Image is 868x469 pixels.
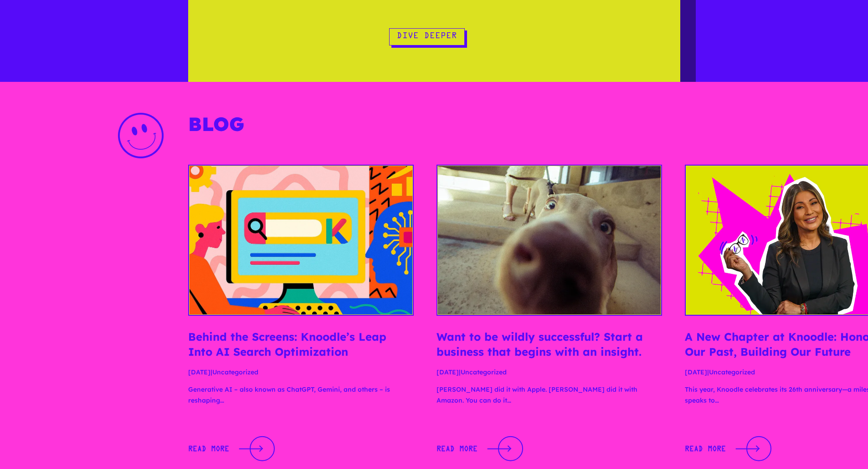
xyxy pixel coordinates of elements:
[188,113,680,143] h2: Blog
[461,368,507,376] a: Uncategorized
[437,435,523,463] a: Read MoreRead More
[685,368,707,376] span: [DATE]
[72,238,116,245] em: Driven by SalesIQ
[437,166,661,315] img: Want to be wildly successful? Start a business that begins with an insight.
[188,368,211,376] span: [DATE]
[149,5,171,26] div: Minimize live chat window
[47,51,153,63] div: Leave a message
[709,368,755,376] a: Uncategorized
[5,248,174,280] textarea: Type your message and click 'Submit'
[437,384,662,413] p: [PERSON_NAME] did it with Apple. [PERSON_NAME] did it with Amazon. You can do it…
[437,330,643,359] a: Want to be wildly successful? Start a business that begins with an insight.
[15,55,38,60] img: logo_Zg8I0qSkbAqR2WFHt3p6CTuqpyXMFPubPcD2OT02zFN43Cy9FUNNG3NEPhM_Q1qe_.png
[437,367,662,384] p: |
[188,367,414,384] p: |
[188,384,414,413] p: Generative AI – also known as ChatGPT, Gemini, and others – is reshaping…
[19,115,159,207] span: We are offline. Please leave us a message.
[685,435,771,463] a: Read MoreRead More
[389,28,465,46] a: Dive Deeper
[437,368,459,376] span: [DATE]
[212,368,258,376] a: Uncategorized
[188,435,275,463] a: Read MoreRead More
[63,239,69,244] img: salesiqlogo_leal7QplfZFryJ6FIlVepeu7OftD7mt8q6exU6-34PB8prfIgodN67KcxXM9Y7JQ_.png
[188,330,386,359] a: Behind the Screens: Knoodle’s Leap Into AI Search Optimization
[134,280,165,292] em: Submit
[189,166,413,315] img: Behind the Screens: Knoodle’s Leap Into AI Search Optimization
